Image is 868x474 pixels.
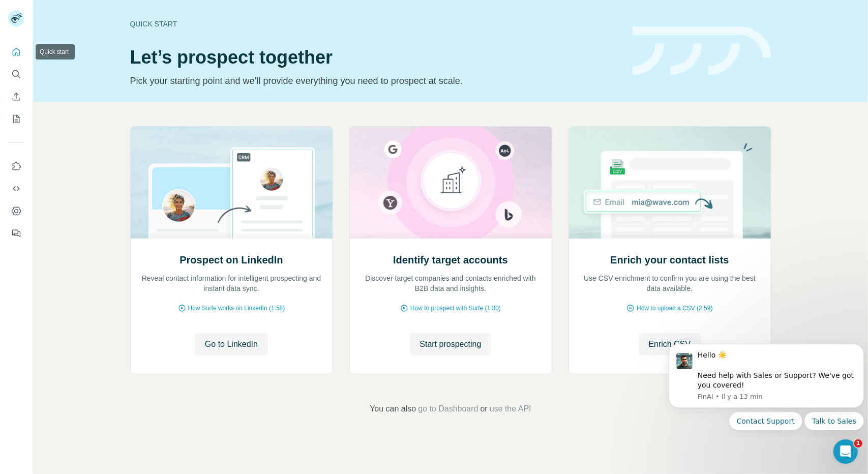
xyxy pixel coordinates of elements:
h2: Identify target accounts [393,253,508,267]
span: Enrich CSV [649,338,691,350]
span: 1 [854,439,862,448]
p: Use CSV enrichment to confirm you are using the best data available. [579,273,761,293]
span: or [481,403,488,415]
span: How to prospect with Surfe (1:30) [410,304,501,313]
img: Enrich your contact lists [568,127,771,239]
iframe: Intercom live chat [833,439,858,464]
button: Search [8,65,24,83]
button: use the API [490,403,531,415]
span: How to upload a CSV (2:59) [637,304,712,313]
button: Enrich CSV [639,333,701,355]
button: Enrich CSV [8,87,24,106]
button: Feedback [8,224,24,243]
button: Start prospecting [410,333,492,355]
h2: Enrich your contact lists [610,253,729,267]
h1: Let’s prospect together [130,47,620,68]
img: Prospect on LinkedIn [130,127,333,239]
p: Pick your starting point and we’ll provide everything you need to prospect at scale. [130,74,620,88]
span: Go to LinkedIn [205,338,258,350]
button: Use Surfe API [8,180,24,198]
button: My lists [8,110,24,128]
button: Use Surfe on LinkedIn [8,157,24,175]
button: Dashboard [8,202,24,220]
h2: Prospect on LinkedIn [179,253,283,267]
span: Start prospecting [420,338,482,350]
p: Discover target companies and contacts enriched with B2B data and insights. [360,273,542,293]
div: Quick start [130,19,620,29]
button: Quick start [8,43,24,61]
img: Identify target accounts [349,127,552,239]
p: Reveal contact information for intelligent prospecting and instant data sync. [141,273,322,293]
span: How Surfe works on LinkedIn (1:58) [188,304,285,313]
button: Go to LinkedIn [195,333,268,355]
button: go to Dashboard [418,403,478,415]
img: banner [633,26,771,76]
iframe: Intercom notifications message [665,336,868,436]
span: You can also [370,403,416,415]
